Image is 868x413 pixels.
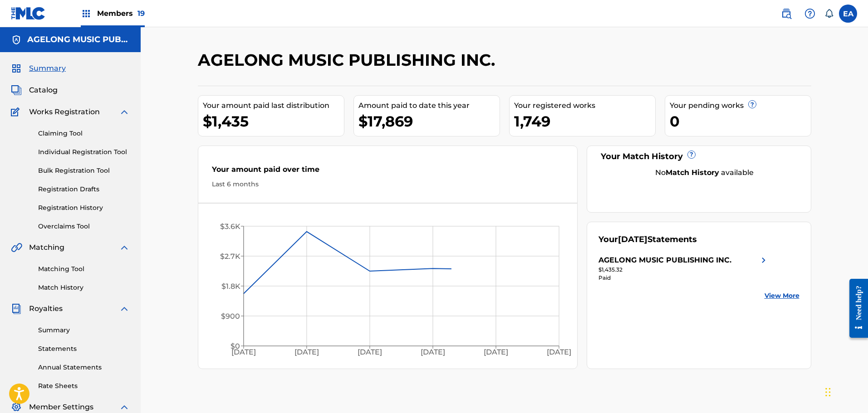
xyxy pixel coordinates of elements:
h2: AGELONG MUSIC PUBLISHING INC. [198,50,500,70]
div: $1,435 [203,111,344,131]
span: Works Registration [29,107,100,117]
div: Notifications [824,9,834,18]
tspan: [DATE] [231,348,255,357]
a: Summary [38,326,130,335]
img: Top Rightsholders [81,8,92,19]
span: 19 [137,9,145,18]
span: Royalties [29,303,63,314]
tspan: $2.7K [220,252,240,261]
img: Accounts [11,34,22,45]
div: Your Statements [598,233,697,246]
a: Overclaims Tool [38,222,130,231]
img: help [804,8,815,19]
strong: Match History [666,168,719,177]
a: Matching Tool [38,264,130,274]
iframe: Chat Widget [823,369,868,413]
div: Amount paid to date this year [358,100,500,111]
tspan: $1.8K [221,282,240,291]
span: Members [97,8,145,19]
div: 1,749 [514,111,655,131]
div: Help [801,5,819,23]
img: search [781,8,792,19]
tspan: $3.6K [220,222,240,231]
img: Royalties [11,303,22,314]
div: Drag [825,379,831,406]
a: Bulk Registration Tool [38,166,130,175]
div: Your Match History [598,151,799,163]
tspan: [DATE] [547,348,571,357]
img: Catalog [11,85,22,96]
div: AGELONG MUSIC PUBLISHING INC. [598,255,731,266]
a: Registration Drafts [38,185,130,194]
img: MLC Logo [11,7,46,20]
span: [DATE] [618,234,647,244]
div: Your registered works [514,100,655,111]
a: AGELONG MUSIC PUBLISHING INC.right chevron icon$1,435.32Paid [598,255,769,282]
img: expand [119,303,130,314]
a: Match History [38,283,130,292]
img: expand [119,107,130,117]
a: Public Search [777,5,795,23]
tspan: [DATE] [484,348,508,357]
a: SummarySummary [11,63,66,74]
tspan: $900 [221,312,240,321]
a: CatalogCatalog [11,85,58,96]
span: ? [688,151,695,158]
span: Member Settings [29,402,93,413]
a: Individual Registration Tool [38,147,130,157]
img: Summary [11,63,22,74]
tspan: [DATE] [421,348,445,357]
span: Summary [29,63,66,74]
a: Claiming Tool [38,129,130,138]
div: No available [610,167,799,178]
img: Works Registration [11,107,23,117]
span: ? [749,101,756,108]
img: expand [119,402,130,413]
span: Matching [29,242,64,253]
img: Matching [11,242,22,253]
a: Statements [38,344,130,354]
tspan: $0 [230,342,240,350]
img: expand [119,242,130,253]
img: right chevron icon [758,255,769,266]
a: Annual Statements [38,363,130,372]
div: 0 [670,111,811,131]
span: Catalog [29,85,58,96]
div: $1,435.32 [598,266,769,274]
div: User Menu [839,5,857,23]
iframe: Resource Center [843,272,868,345]
div: Your pending works [670,100,811,111]
div: Last 6 months [212,180,564,189]
tspan: [DATE] [294,348,319,357]
div: Your amount paid last distribution [203,100,344,111]
tspan: [DATE] [358,348,382,357]
h5: AGELONG MUSIC PUBLISHING INC. [27,34,130,45]
div: Your amount paid over time [212,164,564,180]
img: Member Settings [11,402,22,413]
a: Rate Sheets [38,381,130,391]
div: $17,869 [358,111,500,131]
a: View More [765,291,799,301]
div: Paid [598,274,769,282]
a: Registration History [38,203,130,213]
